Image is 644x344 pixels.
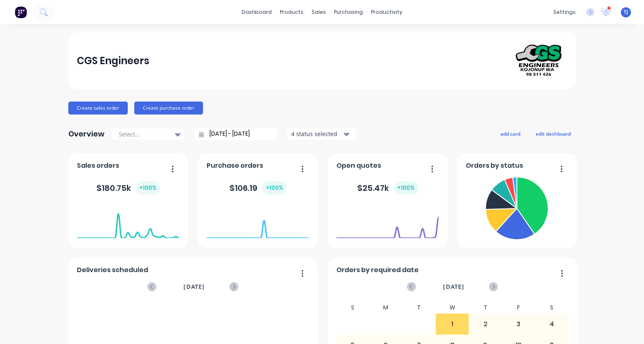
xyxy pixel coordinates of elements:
[502,314,535,334] div: 3
[466,161,523,171] span: Orders by status
[336,302,369,314] div: S
[535,314,568,334] div: 4
[369,302,403,314] div: M
[136,181,160,195] div: + 100 %
[183,282,205,291] span: [DATE]
[291,130,343,138] div: 4 status selected
[469,302,502,314] div: T
[436,302,469,314] div: W
[535,302,568,314] div: S
[549,6,580,18] div: settings
[495,128,526,139] button: add card
[367,6,406,18] div: productivity
[229,181,286,195] div: $ 106.19
[15,6,27,18] img: Factory
[330,6,367,18] div: purchasing
[394,181,418,195] div: + 100 %
[68,102,128,115] button: Create sales order
[436,314,469,334] div: 1
[336,161,381,171] span: Open quotes
[238,6,276,18] a: dashboard
[308,6,330,18] div: sales
[624,9,628,16] span: TJ
[77,265,148,275] span: Deliveries scheduled
[96,181,160,195] div: $ 180.75k
[134,102,203,115] button: Create purchase order
[68,126,105,142] div: Overview
[77,161,119,171] span: Sales orders
[469,314,502,334] div: 2
[287,128,356,140] button: 4 status selected
[262,181,286,195] div: + 100 %
[207,161,263,171] span: Purchase orders
[510,35,567,87] img: CGS Engineers
[276,6,308,18] div: products
[502,302,535,314] div: F
[530,128,576,139] button: edit dashboard
[402,302,436,314] div: T
[357,181,418,195] div: $ 25.47k
[443,282,464,291] span: [DATE]
[77,53,149,69] div: CGS Engineers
